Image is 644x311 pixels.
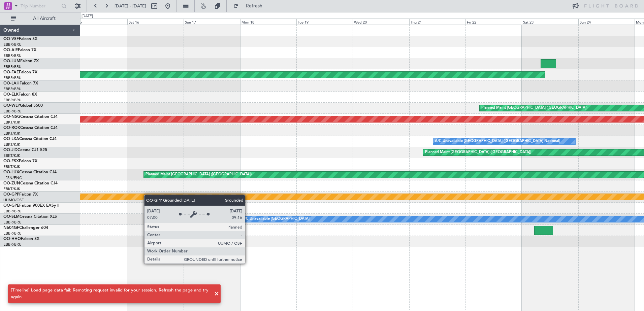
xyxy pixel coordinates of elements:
[3,137,57,141] a: OO-LXACessna Citation CJ4
[3,170,57,174] a: OO-LUXCessna Citation CJ4
[3,215,57,219] a: OO-SLMCessna Citation XLS
[3,48,36,52] a: OO-AIEFalcon 7X
[242,214,310,224] div: A/C Unavailable [GEOGRAPHIC_DATA]
[3,131,20,136] a: EBKT/KJK
[425,147,531,158] div: Planned Maint [GEOGRAPHIC_DATA] ([GEOGRAPHIC_DATA])
[240,4,268,8] span: Refresh
[3,148,47,152] a: OO-JIDCessna CJ1 525
[3,98,22,103] a: EBBR/BRU
[3,204,19,208] span: OO-GPE
[3,226,19,230] span: N604GF
[3,64,22,69] a: EBBR/BRU
[435,136,560,146] div: A/C Unavailable [GEOGRAPHIC_DATA] ([GEOGRAPHIC_DATA] National)
[3,109,22,114] a: EBBR/BRU
[3,164,20,169] a: EBKT/KJK
[3,181,20,185] span: OO-ZUN
[3,186,20,192] a: EBKT/KJK
[3,159,37,163] a: OO-FSXFalcon 7X
[3,137,19,141] span: OO-LXA
[3,242,22,247] a: EBBR/BRU
[296,19,353,25] div: Tue 19
[115,3,146,9] span: [DATE] - [DATE]
[3,126,20,130] span: OO-ROK
[146,170,252,180] div: Planned Maint [GEOGRAPHIC_DATA] ([GEOGRAPHIC_DATA])
[3,48,18,52] span: OO-AIE
[3,237,21,241] span: OO-HHO
[3,81,20,85] span: OO-LAH
[3,53,22,58] a: EBBR/BRU
[3,81,38,85] a: OO-LAHFalcon 7X
[353,19,409,25] div: Wed 20
[3,209,22,214] a: EBBR/BRU
[230,1,270,11] button: Refresh
[3,175,22,180] a: LFSN/ENC
[3,115,20,119] span: OO-NSG
[3,198,24,203] a: UUMO/OSF
[21,1,59,11] input: Trip Number
[3,126,58,130] a: OO-ROKCessna Citation CJ4
[82,13,93,19] div: [DATE]
[522,19,578,25] div: Sat 23
[3,115,58,119] a: OO-NSGCessna Citation CJ4
[3,142,20,147] a: EBKT/KJK
[3,204,59,208] a: OO-GPEFalcon 900EX EASy II
[3,104,20,108] span: OO-WLP
[465,19,522,25] div: Fri 22
[3,226,48,230] a: N604GFChallenger 604
[3,104,43,108] a: OO-WLPGlobal 5500
[3,193,38,197] a: OO-GPPFalcon 7X
[3,93,19,97] span: OO-ELK
[3,237,39,241] a: OO-HHOFalcon 8X
[3,215,20,219] span: OO-SLM
[71,19,127,25] div: Fri 15
[3,59,20,63] span: OO-LUM
[3,220,22,225] a: EBBR/BRU
[3,170,19,174] span: OO-LUX
[409,19,465,25] div: Thu 21
[3,120,20,125] a: EBKT/KJK
[3,181,58,185] a: OO-ZUNCessna Citation CJ4
[578,19,635,25] div: Sun 24
[3,59,39,63] a: OO-LUMFalcon 7X
[3,42,22,47] a: EBBR/BRU
[11,287,211,300] div: [Timeline] Load page data fail: Remoting request invalid for your session. Refresh the page and t...
[3,70,37,74] a: OO-FAEFalcon 7X
[3,153,20,158] a: EBKT/KJK
[481,103,587,113] div: Planned Maint [GEOGRAPHIC_DATA] ([GEOGRAPHIC_DATA])
[3,148,18,152] span: OO-JID
[240,19,296,25] div: Mon 18
[3,231,22,236] a: EBBR/BRU
[3,37,37,41] a: OO-VSFFalcon 8X
[3,87,22,92] a: EBBR/BRU
[3,193,19,197] span: OO-GPP
[3,93,37,97] a: OO-ELKFalcon 8X
[3,37,19,41] span: OO-VSF
[3,75,22,80] a: EBBR/BRU
[3,70,19,74] span: OO-FAE
[7,13,73,24] button: All Aircraft
[184,19,240,25] div: Sun 17
[3,159,19,163] span: OO-FSX
[127,19,184,25] div: Sat 16
[18,16,71,21] span: All Aircraft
